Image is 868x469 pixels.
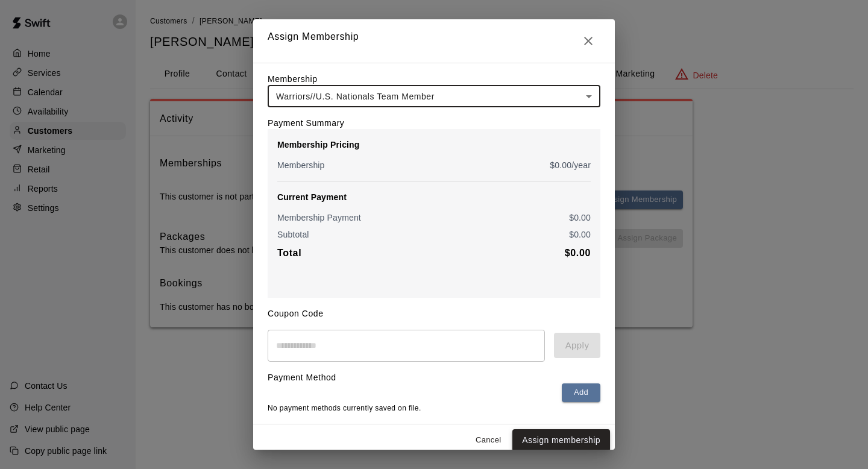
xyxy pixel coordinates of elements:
[268,118,344,128] label: Payment Summary
[277,139,591,151] p: Membership Pricing
[565,248,591,258] b: $ 0.00
[512,429,610,452] button: Assign membership
[268,85,600,107] div: Warriors//U.S. Nationals Team Member
[268,404,421,412] span: No payment methods currently saved on file.
[569,228,591,241] p: $ 0.00
[268,74,318,84] label: Membership
[277,248,301,258] b: Total
[277,191,591,203] p: Current Payment
[268,309,324,318] label: Coupon Code
[550,159,591,171] p: $ 0.00 /year
[277,228,309,241] p: Subtotal
[253,19,615,63] h2: Assign Membership
[268,373,336,382] label: Payment Method
[277,212,361,224] p: Membership Payment
[576,29,600,53] button: Close
[562,383,600,402] button: Add
[569,212,591,224] p: $ 0.00
[277,159,325,171] p: Membership
[469,431,508,450] button: Cancel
